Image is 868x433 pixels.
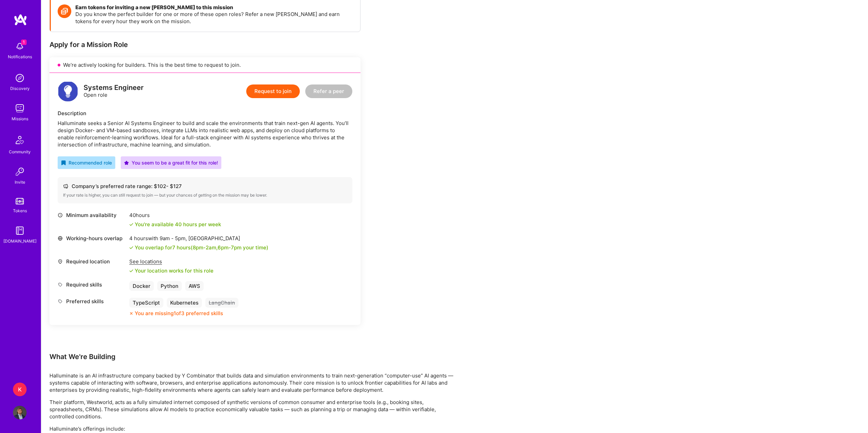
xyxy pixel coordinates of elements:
div: K [13,383,27,396]
div: Docker [129,281,154,291]
img: teamwork [13,102,27,115]
i: icon CloseOrange [129,311,133,315]
div: You are missing 1 of 3 preferred skills [135,310,223,317]
div: [DOMAIN_NAME] [3,237,36,245]
i: icon RecommendedBadge [61,160,66,165]
i: icon PurpleStar [124,160,129,165]
a: User Avatar [11,406,28,419]
i: icon Clock [58,213,63,218]
div: AWS [185,281,204,291]
div: Working-hours overlap [58,235,126,242]
div: Missions [12,115,28,122]
p: Halluminate’s offerings include: [49,425,459,432]
i: icon Check [129,222,133,227]
span: 1 [21,40,27,45]
div: Required skills [58,281,126,288]
a: K [11,383,28,396]
div: You overlap for 7 hours ( your time) [135,244,268,251]
i: icon Tag [58,282,63,287]
div: If your rate is higher, you can still request to join — but your chances of getting on the missio... [63,192,347,198]
div: We’re actively looking for builders. This is the best time to request to join. [49,57,361,73]
i: icon Tag [58,299,63,304]
div: Description [58,110,352,117]
div: Tokens [13,207,27,214]
img: guide book [13,224,27,237]
button: Request to join [246,84,300,98]
div: Required location [58,258,126,265]
h4: Earn tokens for inviting a new [PERSON_NAME] to this mission [75,4,353,11]
span: 9am - 5pm , [158,235,188,242]
div: TypeScript [129,298,163,308]
div: See locations [129,258,214,265]
div: Python [157,281,182,291]
p: Halluminate is an AI infrastructure company backed by Y Combinator that builds data and simulatio... [49,372,459,393]
div: Company’s preferred rate range: $ 102 - $ 127 [63,183,347,190]
div: Open role [84,84,144,98]
i: icon Location [58,259,63,264]
div: 40 hours [129,212,221,219]
div: What We're Building [49,352,459,361]
i: icon Check [129,246,133,250]
div: Minimum availability [58,212,126,219]
i: icon World [58,236,63,241]
img: User Avatar [13,406,27,419]
div: Your location works for this role [129,267,214,274]
span: 8pm - 2am [193,244,216,251]
div: Notifications [8,53,32,60]
img: Token icon [58,4,71,18]
i: icon Check [129,269,133,273]
div: Recommended role [61,159,112,166]
img: tokens [16,198,24,204]
span: 6pm - 7pm [218,244,241,251]
img: Invite [13,165,27,179]
div: Invite [15,179,25,186]
img: Community [12,132,28,148]
div: Kubernetes [167,298,202,308]
div: Preferred skills [58,298,126,305]
img: logo [14,14,27,26]
img: discovery [13,71,27,85]
img: bell [13,40,27,53]
div: You seem to be a great fit for this role! [124,159,218,166]
div: LangChain [205,298,238,308]
div: Systems Engineer [84,84,144,91]
div: Halluminate seeks a Senior AI Systems Engineer to build and scale the environments that train nex... [58,120,352,148]
div: Apply for a Mission Role [49,40,361,49]
i: icon Cash [63,184,68,189]
p: Do you know the perfect builder for one or more of these open roles? Refer a new [PERSON_NAME] an... [75,11,353,25]
div: Discovery [10,85,30,92]
div: You're available 40 hours per week [129,221,221,228]
span: , [216,244,218,251]
p: Their platform, Westworld, acts as a fully simulated internet composed of synthetic versions of c... [49,399,459,420]
div: 4 hours with [GEOGRAPHIC_DATA] [129,235,268,242]
div: Community [9,148,31,155]
img: logo [58,81,78,102]
button: Refer a peer [305,84,352,98]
